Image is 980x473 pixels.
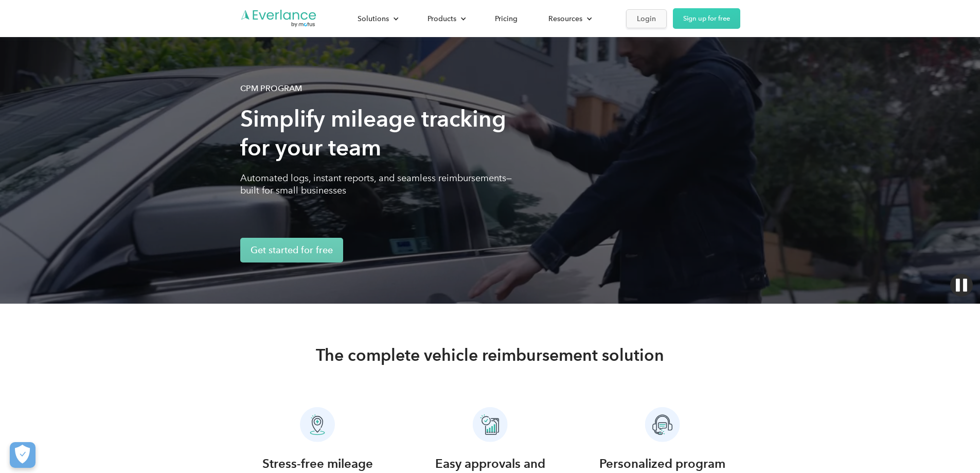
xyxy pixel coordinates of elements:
div: Resources [538,10,600,28]
h2: The complete vehicle reimbursement solution [240,345,740,365]
a: Sign up for free [673,8,740,29]
div: Products [427,12,456,25]
div: Pricing [495,12,518,25]
div: Login [637,12,656,25]
div: Solutions [358,12,389,25]
a: Login [626,9,667,28]
div: Resources [548,12,582,25]
a: Get started for free [240,238,343,262]
div: Products [417,10,474,28]
div: Solutions [347,10,407,28]
a: Go to homepage [240,9,317,28]
button: Cookies Settings [10,442,35,468]
h1: Simplify mileage tracking for your team [240,104,518,162]
a: Pricing [485,10,528,28]
div: CPM Program [240,82,302,95]
p: Automated logs, instant reports, and seamless reimbursements—built for small businesses [240,172,518,197]
img: Pause video [950,274,973,296]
